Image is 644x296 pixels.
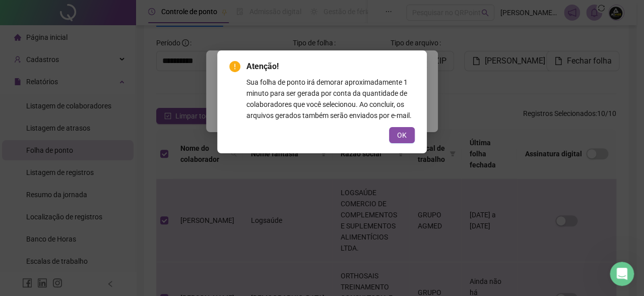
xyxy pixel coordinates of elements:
[246,77,415,121] div: Sua folha de ponto irá demorar aproximadamente 1 minuto para ser gerada por conta da quantidade d...
[397,130,407,141] span: OK
[389,127,415,143] button: OK
[229,61,240,72] span: exclamation-circle
[246,61,415,73] span: Atenção!
[610,262,634,286] iframe: Intercom live chat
